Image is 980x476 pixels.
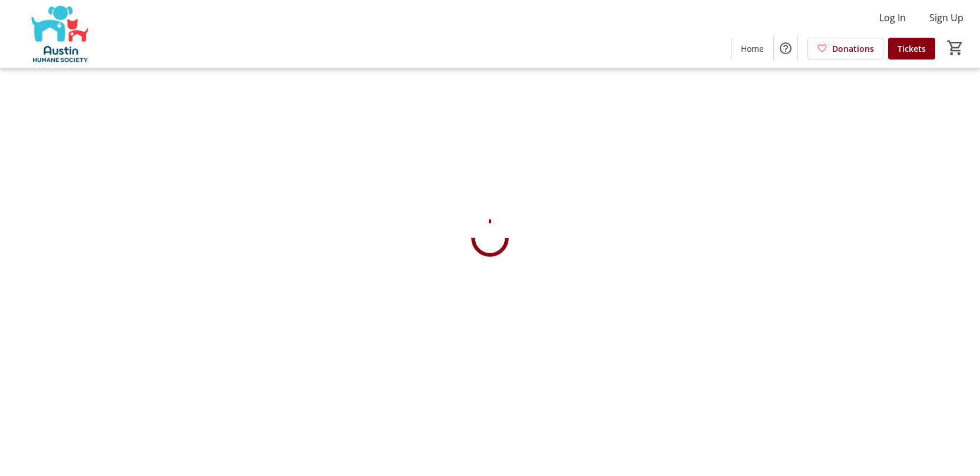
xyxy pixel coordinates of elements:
button: Sign Up [920,8,973,27]
span: Tickets [898,42,926,55]
button: Cart [945,37,966,58]
span: Donations [832,42,874,55]
a: Tickets [888,38,935,59]
span: Log In [879,11,906,25]
a: Home [731,38,773,59]
img: Austin Humane Society's Logo [7,5,112,64]
button: Help [774,37,797,60]
span: Sign Up [929,11,964,25]
button: Log In [870,8,915,27]
a: Donations [807,38,883,59]
span: Home [741,42,764,55]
